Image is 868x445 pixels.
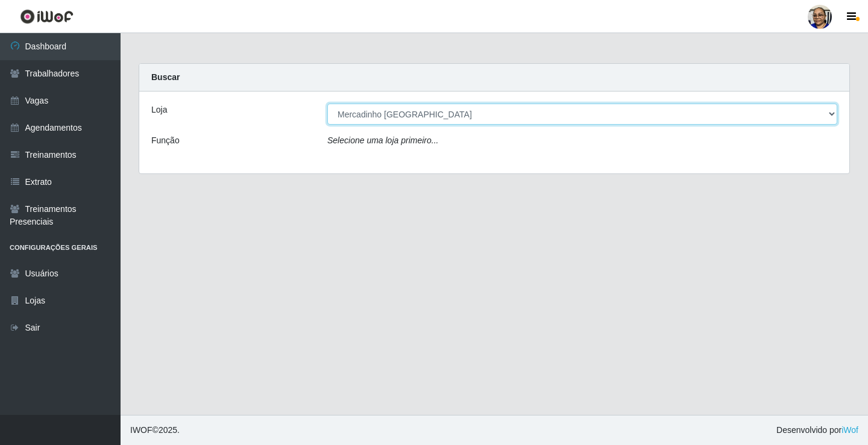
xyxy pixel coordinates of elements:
a: iWof [841,425,858,435]
strong: Buscar [151,72,180,82]
label: Loja [151,104,167,116]
i: Selecione uma loja primeiro... [327,135,438,145]
img: CoreUI Logo [20,9,74,24]
label: Função [151,134,180,147]
span: Desenvolvido por [776,424,858,437]
span: IWOF [130,425,153,435]
span: © 2025 . [130,424,180,437]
